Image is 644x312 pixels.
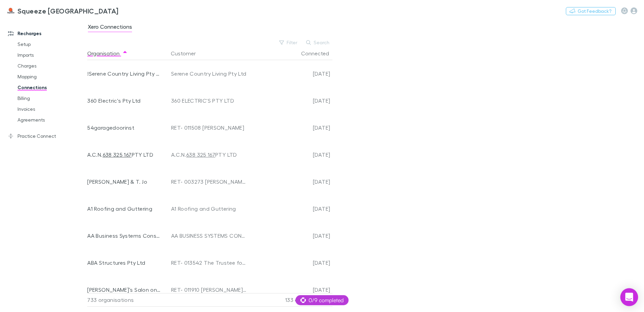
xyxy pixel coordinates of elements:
[249,114,330,141] div: [DATE]
[103,151,132,158] tcxspan: Call 638 325 167 via 3CX
[87,114,162,141] div: 54garagedoorinst
[249,249,330,276] div: [DATE]
[87,141,162,168] div: A.C.N. PTY LTD
[249,168,330,195] div: [DATE]
[7,7,15,15] img: Squeeze North Sydney's Logo
[87,222,162,249] div: AA Business Systems Consulting Services Pty Ltd (Yoda Consulting)
[301,47,337,60] button: Connected
[88,23,132,32] span: Xero Connections
[87,60,162,87] div: !Serene Country Living Pty Ltd - Xero
[171,168,247,195] div: RET- 003273 [PERSON_NAME] & T. Jo
[249,141,330,168] div: [DATE]
[11,39,91,50] a: Setup
[11,82,91,93] a: Connections
[249,276,330,303] div: [DATE]
[303,38,333,47] button: Search
[171,141,247,168] div: A.C.N. PTY LTD
[249,87,330,114] div: [DATE]
[620,288,638,306] div: Open Intercom Messenger
[171,87,247,114] div: 360 ELECTRIC'S PTY LTD
[87,249,162,276] div: ABA Structures Pty Ltd
[276,38,301,47] button: Filter
[3,3,123,19] a: Squeeze [GEOGRAPHIC_DATA]
[249,195,330,222] div: [DATE]
[87,276,162,303] div: [PERSON_NAME]’s Salon on Main
[1,28,91,39] a: Recharges
[249,60,330,87] div: [DATE]
[249,293,330,307] div: 133 connections
[11,50,91,60] a: Imports
[87,293,168,307] div: 733 organisations
[87,195,162,222] div: A1 Roofing and Guttering
[171,114,247,141] div: RET- 011508 [PERSON_NAME]
[87,168,162,195] div: [PERSON_NAME] & T. Jo
[186,151,215,158] tcxspan: Call 638 325 167 via 3CX
[11,93,91,104] a: Billing
[171,60,247,87] div: Serene Country Living Pty Ltd
[11,71,91,82] a: Mapping
[171,195,247,222] div: A1 Roofing and Guttering
[249,222,330,249] div: [DATE]
[11,104,91,114] a: Invoices
[171,249,247,276] div: RET- 013542 The Trustee for [PERSON_NAME] FAMILY TRUST
[11,114,91,125] a: Agreements
[18,7,119,15] h3: Squeeze [GEOGRAPHIC_DATA]
[171,47,204,60] button: Customer
[87,47,128,60] button: Organisation
[1,131,91,141] a: Practice Connect
[171,276,247,303] div: RET- 011910 [PERSON_NAME], [PERSON_NAME]
[11,60,91,71] a: Charges
[171,222,247,249] div: AA BUSINESS SYSTEMS CONSULTING SERVICES PTY. LTD.
[87,87,162,114] div: 360 Electric's Pty Ltd
[566,7,616,15] button: Got Feedback?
